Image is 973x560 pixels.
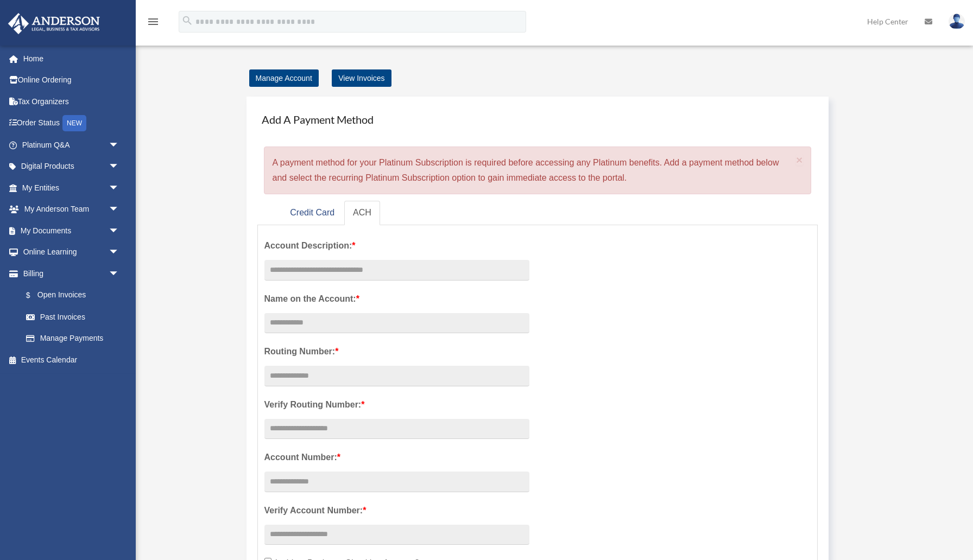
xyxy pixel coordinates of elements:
label: Routing Number: [264,344,529,359]
a: Online Ordering [8,69,136,91]
a: Events Calendar [8,349,136,371]
a: Platinum Q&Aarrow_drop_down [8,134,136,156]
span: $ [32,289,37,302]
label: Name on the Account: [264,291,529,307]
a: Home [8,48,136,69]
a: My Anderson Teamarrow_drop_down [8,199,136,220]
img: Anderson Advisors Platinum Portal [5,13,103,34]
span: arrow_drop_down [109,156,130,178]
div: NEW [62,115,86,131]
a: Credit Card [281,201,343,225]
span: arrow_drop_down [109,241,130,264]
div: A payment method for your Platinum Subscription is required before accessing any Platinum benefit... [264,147,812,194]
a: menu [147,19,160,28]
i: menu [147,15,160,28]
a: My Documentsarrow_drop_down [8,220,136,241]
a: My Entitiesarrow_drop_down [8,177,136,199]
img: User Pic [949,14,965,29]
a: ACH [344,201,380,225]
span: arrow_drop_down [109,220,130,242]
a: Tax Organizers [8,91,136,112]
a: Order StatusNEW [8,112,136,135]
label: Account Description: [264,238,529,253]
a: Manage Payments [15,328,130,349]
span: arrow_drop_down [109,263,130,285]
span: × [796,154,803,166]
span: arrow_drop_down [109,177,130,199]
span: arrow_drop_down [109,199,130,221]
label: Account Number: [264,450,529,465]
h4: Add A Payment Method [257,107,818,131]
a: Billingarrow_drop_down [8,263,136,284]
label: Verify Account Number: [264,503,529,518]
a: Past Invoices [15,306,136,328]
a: Digital Productsarrow_drop_down [8,156,136,177]
a: $Open Invoices [15,284,136,307]
a: Manage Account [249,69,319,87]
span: arrow_drop_down [109,134,130,156]
i: search [181,15,193,27]
button: Close [796,154,803,166]
label: Verify Routing Number: [264,397,529,412]
a: View Invoices [332,69,391,87]
a: Online Learningarrow_drop_down [8,241,136,263]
